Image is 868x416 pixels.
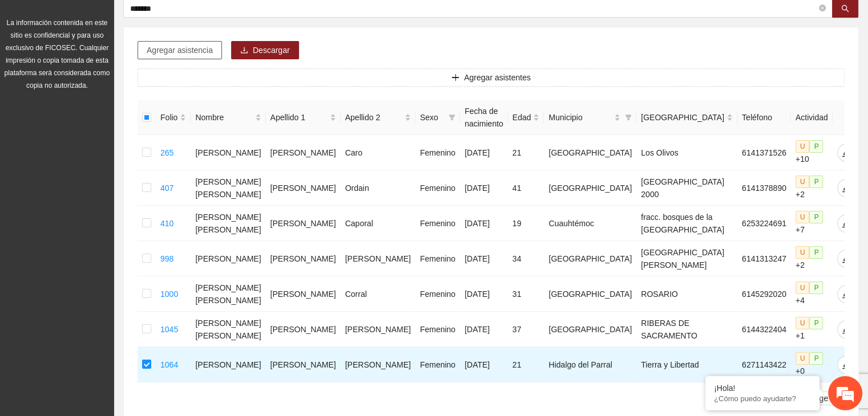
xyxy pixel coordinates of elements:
[420,111,444,124] span: Sexo
[737,276,791,312] td: 6145292020
[253,44,290,56] span: Descargar
[636,312,737,347] td: RIBERAS DE SACRAMENTO
[548,111,612,124] span: Municipio
[449,114,455,121] span: filter
[544,170,636,206] td: [GEOGRAPHIC_DATA]
[838,254,855,263] span: edit
[625,114,632,121] span: filter
[837,285,855,303] button: edit
[191,135,265,170] td: [PERSON_NAME]
[837,144,855,162] button: edit
[464,71,531,84] span: Agregar asistentes
[838,148,855,157] span: edit
[191,100,265,135] th: Nombre
[791,347,833,382] td: +0
[341,312,415,347] td: [PERSON_NAME]
[266,347,341,382] td: [PERSON_NAME]
[737,347,791,382] td: 6271143422
[636,347,737,382] td: Tierra y Libertad
[809,317,823,329] span: P
[460,312,508,347] td: [DATE]
[345,111,402,124] span: Apellido 2
[636,135,737,170] td: Los Olivos
[809,140,823,153] span: P
[837,320,855,338] button: edit
[809,282,823,294] span: P
[841,5,849,14] span: search
[460,347,508,382] td: [DATE]
[796,211,810,223] span: U
[623,109,634,126] span: filter
[796,317,810,329] span: U
[160,111,177,124] span: Folio
[156,100,191,135] th: Folio
[737,170,791,206] td: 6141378890
[508,170,544,206] td: 41
[636,276,737,312] td: ROSARIO
[341,100,415,135] th: Apellido 2
[66,140,158,255] span: Estamos en línea.
[791,241,833,276] td: +2
[415,312,460,347] td: Femenino
[451,74,459,83] span: plus
[160,148,173,157] a: 265
[544,276,636,312] td: [GEOGRAPHIC_DATA]
[737,312,791,347] td: 6144322404
[737,241,791,276] td: 6141313247
[819,5,826,11] span: close-circle
[341,206,415,241] td: Caporal
[59,58,192,73] div: Chatee con nosotros ahora
[837,179,855,197] button: edit
[460,206,508,241] td: [DATE]
[138,68,845,87] button: plusAgregar asistentes
[160,254,173,263] a: 998
[737,100,791,135] th: Teléfono
[6,287,217,327] textarea: Escriba su mensaje y pulse “Intro”
[837,356,855,374] button: edit
[160,325,178,334] a: 1045
[641,111,724,124] span: [GEOGRAPHIC_DATA]
[191,241,265,276] td: [PERSON_NAME]
[460,135,508,170] td: [DATE]
[636,206,737,241] td: fracc. bosques de la [GEOGRAPHIC_DATA]
[512,111,531,124] span: Edad
[838,360,855,369] span: edit
[544,100,636,135] th: Municipio
[341,241,415,276] td: [PERSON_NAME]
[796,246,810,259] span: U
[160,289,178,299] a: 1000
[266,276,341,312] td: [PERSON_NAME]
[195,111,252,124] span: Nombre
[266,135,341,170] td: [PERSON_NAME]
[508,347,544,382] td: 21
[838,289,855,299] span: edit
[138,41,222,59] button: Agregar asistencia
[460,100,508,135] th: Fecha de nacimiento
[446,109,458,126] span: filter
[415,241,460,276] td: Femenino
[508,241,544,276] td: 34
[837,214,855,233] button: edit
[737,135,791,170] td: 6141371526
[191,170,265,206] td: [PERSON_NAME] [PERSON_NAME]
[160,360,178,369] a: 1064
[147,44,213,56] span: Agregar asistencia
[240,46,248,55] span: download
[266,170,341,206] td: [PERSON_NAME]
[838,183,855,193] span: edit
[791,135,833,170] td: +10
[415,135,460,170] td: Femenino
[231,41,299,59] button: downloadDescargar
[460,241,508,276] td: [DATE]
[160,219,173,228] a: 410
[508,312,544,347] td: 37
[160,183,173,193] a: 407
[544,135,636,170] td: [GEOGRAPHIC_DATA]
[341,347,415,382] td: [PERSON_NAME]
[341,135,415,170] td: Caro
[266,100,341,135] th: Apellido 1
[508,206,544,241] td: 19
[796,352,810,365] span: U
[714,384,811,393] div: ¡Hola!
[508,100,544,135] th: Edad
